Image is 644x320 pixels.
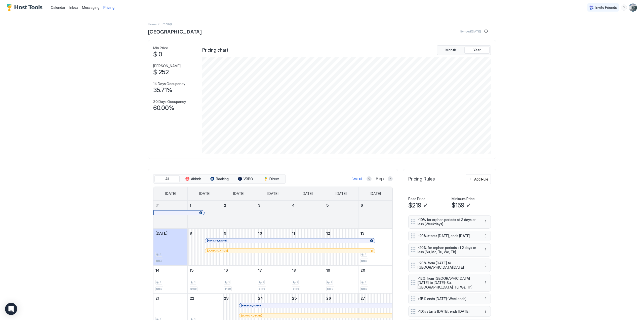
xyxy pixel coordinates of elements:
[293,287,299,291] span: $169
[290,201,324,229] td: September 4, 2025
[465,202,471,208] button: Edit
[233,175,258,183] button: VRBO
[153,265,188,293] td: September 14, 2025
[418,218,477,226] span: -10% for orphan periods of 3 days or less (Weekdays)
[418,276,477,290] span: -12% from [GEOGRAPHIC_DATA][DATE] to [DATE] (Su, [GEOGRAPHIC_DATA], Tu, We, Th)
[452,202,464,209] span: $159
[482,280,489,286] div: menu
[160,187,181,200] a: Sunday
[408,202,421,209] span: $219
[153,51,162,58] span: $ 0
[418,297,477,301] span: +15% ends [DATE] (Weekends)
[154,175,180,183] button: All
[358,228,392,265] td: September 13, 2025
[296,281,298,284] span: 2
[188,229,222,238] a: September 8, 2025
[482,308,489,314] div: menu
[153,104,174,112] span: 60.00%
[292,203,295,207] span: 4
[256,228,290,265] td: September 10, 2025
[358,201,392,229] td: September 6, 2025
[259,287,265,291] span: $169
[153,294,187,303] a: September 21, 2025
[358,229,392,238] a: September 13, 2025
[69,5,78,10] a: Inbox
[388,176,393,181] button: Next month
[82,5,99,10] a: Messaging
[290,228,324,265] td: September 11, 2025
[190,231,192,235] span: 8
[190,203,191,207] span: 1
[202,47,228,53] span: Pricing chart
[153,82,185,86] span: 14 Days Occupancy
[148,27,202,35] span: [GEOGRAPHIC_DATA]
[292,268,296,272] span: 18
[351,176,363,182] button: [DATE]
[199,191,210,196] span: [DATE]
[222,228,256,265] td: September 9, 2025
[224,296,229,300] span: 23
[256,294,290,303] a: September 24, 2025
[190,268,194,272] span: 15
[483,28,489,34] button: Sync prices
[324,228,358,265] td: September 12, 2025
[446,48,456,52] span: Month
[222,294,256,303] a: September 23, 2025
[290,266,324,275] a: September 18, 2025
[418,309,477,314] span: -10% starts [DATE], ends [DATE]
[153,174,286,184] div: tab-group
[153,86,172,94] span: 35.71%
[324,294,358,303] a: September 26, 2025
[365,253,366,256] span: 2
[490,28,496,34] button: More options
[482,247,489,253] button: More options
[103,5,114,10] span: Pricing
[224,203,226,207] span: 2
[153,201,187,210] a: August 31, 2025
[267,191,278,196] span: [DATE]
[331,187,352,200] a: Friday
[258,268,262,272] span: 17
[324,265,358,293] td: September 19, 2025
[7,4,45,11] div: Host Tools Logo
[207,175,232,183] button: Booking
[241,304,262,307] span: [PERSON_NAME]
[256,229,290,238] a: September 10, 2025
[153,68,169,76] span: $ 252
[188,201,222,229] td: September 1, 2025
[482,247,489,253] div: menu
[290,294,324,303] a: September 25, 2025
[361,259,368,263] span: $169
[256,266,290,275] a: September 17, 2025
[326,268,330,272] span: 19
[155,231,168,235] span: [DATE]
[358,294,392,303] a: September 27, 2025
[336,191,347,196] span: [DATE]
[358,266,392,275] a: September 20, 2025
[153,229,187,238] a: September 7, 2025
[466,174,491,184] button: Add Rule
[324,201,358,210] a: September 5, 2025
[207,239,373,242] div: [PERSON_NAME]
[464,47,490,54] button: Year
[262,187,284,200] a: Wednesday
[153,228,188,265] td: September 7, 2025
[269,177,279,181] span: Direct
[482,219,489,225] button: More options
[155,268,159,272] span: 14
[358,265,392,293] td: September 20, 2025
[162,22,172,26] span: Breadcrumb
[292,296,297,300] span: 25
[244,177,253,181] span: VRBO
[326,203,329,207] span: 5
[160,253,161,256] span: 2
[69,5,78,10] span: Inbox
[408,197,425,201] span: Base Price
[482,280,489,286] button: More options
[482,233,489,239] div: menu
[207,239,227,242] span: [PERSON_NAME]
[165,191,176,196] span: [DATE]
[418,261,477,270] span: -20% from [DATE] to [GEOGRAPHIC_DATA][DATE]
[408,176,435,182] span: Pricing Rules
[452,197,475,201] span: Minimum Price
